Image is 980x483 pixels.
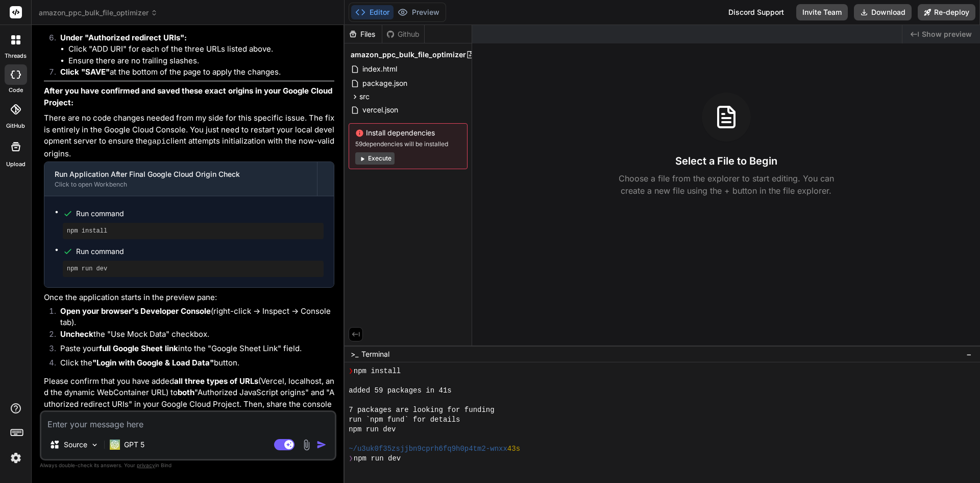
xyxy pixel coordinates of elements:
[90,441,99,449] img: Pick Models
[918,4,975,20] button: Re-deploy
[507,444,520,454] span: 43s
[76,246,324,257] span: Run command
[99,343,178,353] strong: full Google Sheet link
[52,329,334,343] li: the "Use Mock Data" checkbox.
[355,140,461,148] span: 59 dependencies will be installed
[722,4,790,20] div: Discord Support
[361,63,398,75] span: index.html
[148,137,166,146] code: gapi
[349,454,354,464] span: ❯
[349,405,495,415] span: 7 packages are looking for funding
[40,461,336,470] p: Always double-check its answers. Your in Bind
[612,172,841,197] p: Choose a file from the explorer to start editing. You can create a new file using the + button in...
[351,349,358,359] span: >_
[922,29,972,39] span: Show preview
[60,329,93,339] strong: Uncheck
[124,440,144,450] p: GPT 5
[44,112,334,159] p: There are no code changes needed from my side for this specific issue. The fix is entirely in the...
[52,306,334,329] li: (right-click -> Inspect -> Console tab).
[92,358,214,367] strong: "Login with Google & Load Data"
[361,77,408,89] span: package.json
[137,462,155,468] span: privacy
[68,43,334,55] li: Click "ADD URI" for each of the three URLs listed above.
[355,152,395,165] button: Execute
[44,162,317,196] button: Run Application After Final Google Cloud Origin CheckClick to open Workbench
[9,86,23,95] label: code
[52,357,334,372] li: Click the button.
[6,160,26,169] label: Upload
[349,425,396,434] span: npm run dev
[55,169,307,179] div: Run Application After Final Google Cloud Origin Check
[44,292,334,304] p: Once the application starts in the preview pane:
[354,366,401,376] span: npm install
[351,5,394,19] button: Editor
[301,439,312,451] img: attachment
[354,454,401,464] span: npm run dev
[316,440,327,450] img: icon
[39,8,158,18] span: amazon_ppc_bulk_file_optimizer
[351,50,466,60] span: amazon_ppc_bulk_file_optimizer
[394,5,444,19] button: Preview
[52,343,334,357] li: Paste your into the "Google Sheet Link" field.
[675,154,777,168] h3: Select a File to Begin
[361,349,389,359] span: Terminal
[60,33,187,42] strong: Under "Authorized redirect URIs":
[345,29,382,39] div: Files
[55,180,307,189] div: Click to open Workbench
[44,376,334,422] p: Please confirm that you have added (Vercel, localhost, and the dynamic WebContainer URL) to "Auth...
[7,449,24,467] img: settings
[966,349,972,359] span: −
[67,265,320,273] pre: npm run dev
[355,128,461,138] span: Install dependencies
[174,376,258,386] strong: all three types of URLs
[361,104,399,116] span: vercel.json
[110,440,120,450] img: GPT 5
[382,29,424,39] div: Github
[6,122,25,130] label: GitHub
[60,306,211,316] strong: Open your browser's Developer Console
[349,386,452,396] span: added 59 packages in 41s
[854,4,912,20] button: Download
[52,66,334,81] li: at the bottom of the page to apply the changes.
[60,67,110,77] strong: Click "SAVE"
[359,91,370,102] span: src
[349,366,354,376] span: ❯
[76,209,324,219] span: Run command
[68,55,334,67] li: Ensure there are no trailing slashes.
[67,227,320,235] pre: npm install
[796,4,848,20] button: Invite Team
[64,440,87,450] p: Source
[964,346,974,362] button: −
[349,415,460,425] span: run `npm fund` for details
[349,444,507,454] span: ~/u3uk0f35zsjjbn9cprh6fq9h0p4tm2-wnxx
[44,86,334,107] strong: After you have confirmed and saved these exact origins in your Google Cloud Project:
[178,387,194,397] strong: both
[5,52,27,60] label: threads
